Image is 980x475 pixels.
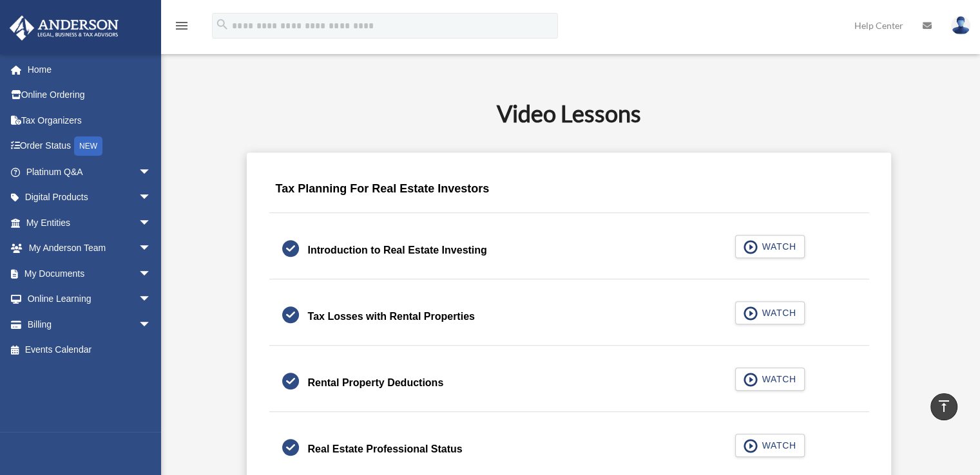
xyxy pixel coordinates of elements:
[9,107,171,133] a: Tax Organizers
[9,337,171,363] a: Events Calendar
[139,159,164,185] span: arrow_drop_down
[936,398,952,414] i: vertical_align_top
[9,210,171,236] a: My Entitiesarrow_drop_down
[282,368,856,398] a: Rental Property Deductions WATCH
[758,373,796,386] span: WATCH
[735,368,805,391] button: WATCH
[6,15,122,41] img: Anderson Advisors Platinum Portal
[758,439,796,452] span: WATCH
[9,312,171,337] a: Billingarrow_drop_down
[9,185,171,210] a: Digital Productsarrow_drop_down
[758,306,796,319] span: WATCH
[9,286,171,312] a: Online Learningarrow_drop_down
[308,241,487,259] div: Introduction to Real Estate Investing
[308,308,475,326] div: Tax Losses with Rental Properties
[139,210,164,236] span: arrow_drop_down
[174,18,189,33] i: menu
[758,240,796,253] span: WATCH
[139,286,164,313] span: arrow_drop_down
[735,434,805,457] button: WATCH
[735,235,805,258] button: WATCH
[139,236,164,262] span: arrow_drop_down
[735,301,805,324] button: WATCH
[951,16,970,35] img: User Pic
[139,261,164,287] span: arrow_drop_down
[9,159,171,185] a: Platinum Q&Aarrow_drop_down
[9,236,171,261] a: My Anderson Teamarrow_drop_down
[269,172,869,213] div: Tax Planning For Real Estate Investors
[282,301,856,332] a: Tax Losses with Rental Properties WATCH
[282,235,856,266] a: Introduction to Real Estate Investing WATCH
[308,440,463,458] div: Real Estate Professional Status
[74,136,102,156] div: NEW
[9,261,171,286] a: My Documentsarrow_drop_down
[9,57,171,82] a: Home
[308,374,444,392] div: Rental Property Deductions
[174,23,189,33] a: menu
[9,133,171,160] a: Order StatusNEW
[182,97,956,129] h2: Video Lessons
[282,434,856,465] a: Real Estate Professional Status WATCH
[930,393,957,420] a: vertical_align_top
[139,185,164,211] span: arrow_drop_down
[215,17,229,32] i: search
[139,312,164,338] span: arrow_drop_down
[9,82,171,108] a: Online Ordering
